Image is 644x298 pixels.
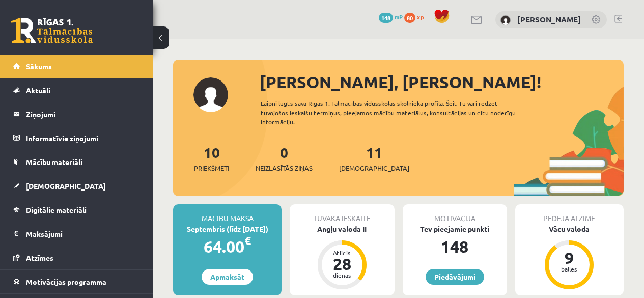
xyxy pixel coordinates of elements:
span: Priekšmeti [194,163,229,173]
a: Aktuāli [13,78,140,102]
a: 10Priekšmeti [194,143,229,173]
div: Vācu valoda [515,224,624,234]
span: Sākums [26,62,52,71]
div: balles [554,266,584,272]
div: Septembris (līdz [DATE]) [173,224,282,234]
div: Mācību maksa [173,204,282,224]
div: dienas [327,272,357,278]
a: Atzīmes [13,246,140,269]
a: 11[DEMOGRAPHIC_DATA] [339,143,409,173]
a: Angļu valoda II Atlicis 28 dienas [290,224,394,291]
a: Piedāvājumi [426,269,484,285]
span: Neizlasītās ziņas [256,163,313,173]
div: 148 [403,234,507,259]
a: [DEMOGRAPHIC_DATA] [13,174,140,198]
legend: Maksājumi [26,222,140,246]
a: Motivācijas programma [13,270,140,293]
div: [PERSON_NAME], [PERSON_NAME]! [260,70,624,94]
a: Apmaksāt [202,269,253,285]
div: Atlicis [327,250,357,256]
span: mP [395,13,403,21]
div: Laipni lūgts savā Rīgas 1. Tālmācības vidusskolas skolnieka profilā. Šeit Tu vari redzēt tuvojošo... [261,99,531,126]
span: 148 [379,13,393,23]
a: Sākums [13,55,140,78]
span: xp [417,13,424,21]
div: Pēdējā atzīme [515,204,624,224]
span: Mācību materiāli [26,157,82,167]
legend: Informatīvie ziņojumi [26,126,140,150]
div: Angļu valoda II [290,224,394,234]
div: 64.00 [173,234,282,259]
a: Mācību materiāli [13,150,140,174]
div: 9 [554,250,584,266]
span: [DEMOGRAPHIC_DATA] [339,163,409,173]
div: Tuvākā ieskaite [290,204,394,224]
a: Ziņojumi [13,102,140,126]
img: Katrīne Rubene [500,15,511,25]
span: Digitālie materiāli [26,205,87,214]
div: Tev pieejamie punkti [403,224,507,234]
a: 0Neizlasītās ziņas [256,143,313,173]
legend: Ziņojumi [26,102,140,126]
a: Maksājumi [13,222,140,246]
a: 148 mP [379,13,403,21]
span: [DEMOGRAPHIC_DATA] [26,181,106,191]
span: Atzīmes [26,253,53,262]
a: Digitālie materiāli [13,198,140,222]
span: Motivācijas programma [26,277,106,286]
a: 80 xp [404,13,429,21]
a: Rīgas 1. Tālmācības vidusskola [11,18,93,43]
span: Aktuāli [26,86,50,95]
a: [PERSON_NAME] [517,14,581,24]
span: € [244,233,251,248]
a: Informatīvie ziņojumi [13,126,140,150]
span: 80 [404,13,415,23]
div: Motivācija [403,204,507,224]
div: 28 [327,256,357,272]
a: Vācu valoda 9 balles [515,224,624,291]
